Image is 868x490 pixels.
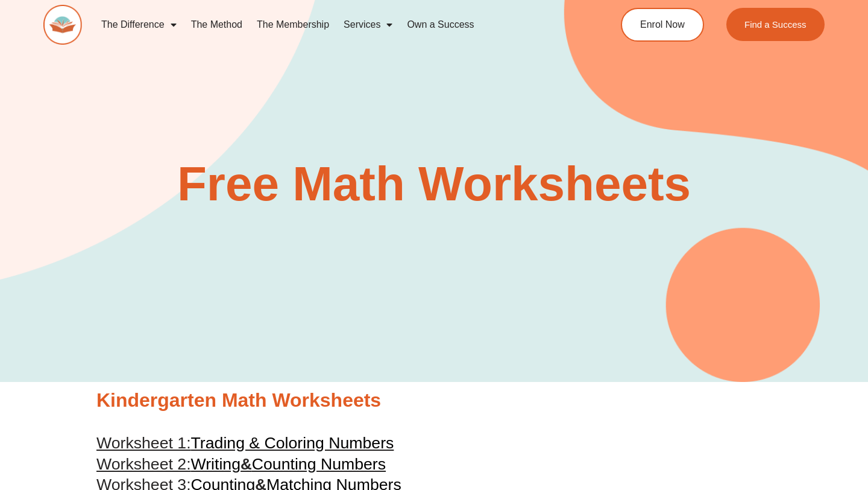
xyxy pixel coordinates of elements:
h2: Free Math Worksheets [90,160,778,208]
span: Worksheet 2: [96,455,191,473]
h2: Kindergarten Math Worksheets [96,388,772,413]
a: Own a Success [400,11,481,39]
a: Services [336,11,400,39]
span: Enrol Now [640,20,685,30]
span: Find a Success [744,20,807,29]
a: The Method [184,11,250,39]
span: Trading & Coloring Numbers [191,434,394,452]
span: Worksheet 1: [96,434,191,452]
a: Worksheet 2:Writing&Counting Numbers [96,455,386,473]
a: Enrol Now [621,8,704,42]
a: The Membership [250,11,336,39]
span: Writing [191,455,241,473]
nav: Menu [94,11,576,39]
a: Worksheet 1:Trading & Coloring Numbers [96,434,394,452]
a: The Difference [94,11,184,39]
span: Counting Numbers [252,455,386,473]
a: Find a Success [726,8,825,41]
